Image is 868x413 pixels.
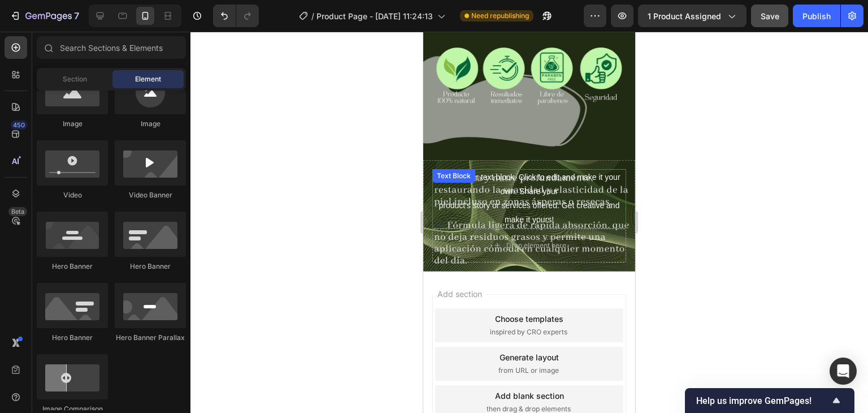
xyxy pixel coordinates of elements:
[37,261,108,272] div: Hero Banner
[74,9,79,23] p: 7
[115,119,186,129] div: Image
[213,5,259,27] div: Undo/Redo
[311,10,314,22] span: /
[115,190,186,200] div: Video Banner
[696,394,843,407] button: Show survey - Help us improve GemPages!
[115,261,186,272] div: Hero Banner
[37,333,108,343] div: Hero Banner
[5,5,84,27] button: 7
[761,11,779,21] span: Save
[802,10,831,22] div: Publish
[751,5,788,27] button: Save
[793,5,840,27] button: Publish
[63,372,147,382] span: then drag & drop elements
[830,358,857,385] div: Open Intercom Messenger
[638,5,747,27] button: 1 product assigned
[648,10,721,22] span: 1 product assigned
[471,11,529,21] span: Need republishing
[11,121,27,130] div: 450
[135,74,161,84] span: Element
[8,207,27,216] div: Beta
[423,32,635,413] iframe: Design area
[696,395,830,406] span: Help us improve GemPages!
[37,190,108,200] div: Video
[37,119,108,129] div: Image
[63,74,87,84] span: Section
[316,10,433,22] span: Product Page - [DATE] 11:24:13
[37,36,186,59] input: Search Sections & Elements
[115,333,186,343] div: Hero Banner Parallax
